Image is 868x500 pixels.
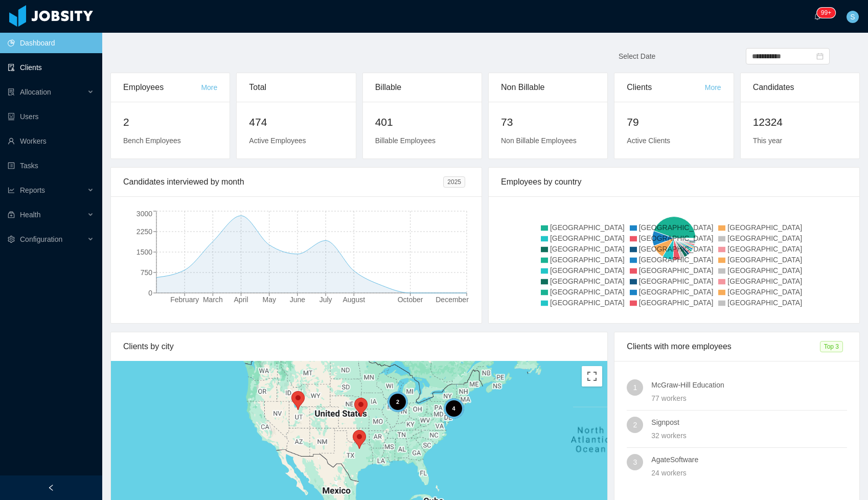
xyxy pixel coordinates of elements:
[123,137,181,145] span: Bench Employees
[651,454,847,465] h4: AgateSoftware
[550,266,625,275] span: [GEOGRAPHIC_DATA]
[8,211,15,218] i: icon: medicine-box
[639,266,714,275] span: [GEOGRAPHIC_DATA]
[727,266,802,275] span: [GEOGRAPHIC_DATA]
[651,393,847,404] div: 77 workers
[8,236,15,243] i: icon: setting
[727,256,802,264] span: [GEOGRAPHIC_DATA]
[8,106,94,127] a: icon: robotUsers
[375,137,436,145] span: Billable Employees
[651,379,847,391] h4: McGraw-Hill Education
[201,83,217,92] a: More
[501,168,847,196] div: Employees by country
[639,245,714,253] span: [GEOGRAPHIC_DATA]
[203,296,223,304] tspan: March
[501,73,595,102] div: Non Billable
[727,245,802,253] span: [GEOGRAPHIC_DATA]
[8,57,94,78] a: icon: auditClients
[627,137,670,145] span: Active Clients
[249,137,306,145] span: Active Employees
[753,114,847,130] h2: 12324
[8,88,15,96] i: icon: solution
[398,296,423,304] tspan: October
[20,88,51,96] span: Allocation
[627,332,819,361] div: Clients with more employees
[550,288,625,296] span: [GEOGRAPHIC_DATA]
[550,256,625,264] span: [GEOGRAPHIC_DATA]
[816,53,824,60] i: icon: calendar
[727,234,802,242] span: [GEOGRAPHIC_DATA]
[627,114,721,130] h2: 79
[619,52,655,60] span: Select Date
[550,245,625,253] span: [GEOGRAPHIC_DATA]
[443,398,464,419] div: 4
[249,73,343,102] div: Total
[651,430,847,441] div: 32 workers
[375,114,469,130] h2: 401
[342,296,365,304] tspan: August
[501,114,595,130] h2: 73
[727,299,802,307] span: [GEOGRAPHIC_DATA]
[20,235,62,243] span: Configuration
[627,73,704,102] div: Clients
[443,176,465,188] span: 2025
[123,332,595,361] div: Clients by city
[639,256,714,264] span: [GEOGRAPHIC_DATA]
[582,366,602,387] button: Toggle fullscreen view
[136,210,152,218] tspan: 3000
[727,223,802,232] span: [GEOGRAPHIC_DATA]
[20,186,45,194] span: Reports
[639,288,714,296] span: [GEOGRAPHIC_DATA]
[820,341,843,352] span: Top 3
[234,296,248,304] tspan: April
[633,379,637,396] span: 1
[8,187,15,194] i: icon: line-chart
[550,299,625,307] span: [GEOGRAPHIC_DATA]
[705,83,721,92] a: More
[633,454,637,470] span: 3
[136,248,152,256] tspan: 1500
[651,467,847,479] div: 24 workers
[319,296,332,304] tspan: July
[727,288,802,296] span: [GEOGRAPHIC_DATA]
[550,277,625,285] span: [GEOGRAPHIC_DATA]
[727,277,802,285] span: [GEOGRAPHIC_DATA]
[501,137,577,145] span: Non Billable Employees
[639,234,714,242] span: [GEOGRAPHIC_DATA]
[8,33,94,53] a: icon: pie-chartDashboard
[170,296,199,304] tspan: February
[753,73,847,102] div: Candidates
[639,299,714,307] span: [GEOGRAPHIC_DATA]
[651,417,847,428] h4: Signpost
[436,296,469,304] tspan: December
[8,131,94,151] a: icon: userWorkers
[123,73,201,102] div: Employees
[375,73,469,102] div: Billable
[850,11,855,23] span: S
[639,223,714,232] span: [GEOGRAPHIC_DATA]
[20,211,40,219] span: Health
[753,137,783,145] span: This year
[633,417,637,433] span: 2
[123,114,217,130] h2: 2
[263,296,276,304] tspan: May
[249,114,343,130] h2: 474
[387,392,408,412] div: 2
[136,228,152,236] tspan: 2250
[290,296,306,304] tspan: June
[141,268,153,277] tspan: 750
[814,13,821,20] i: icon: bell
[550,234,625,242] span: [GEOGRAPHIC_DATA]
[550,223,625,232] span: [GEOGRAPHIC_DATA]
[148,289,152,297] tspan: 0
[8,155,94,176] a: icon: profileTasks
[639,277,714,285] span: [GEOGRAPHIC_DATA]
[817,8,835,18] sup: 1577
[123,168,443,196] div: Candidates interviewed by month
